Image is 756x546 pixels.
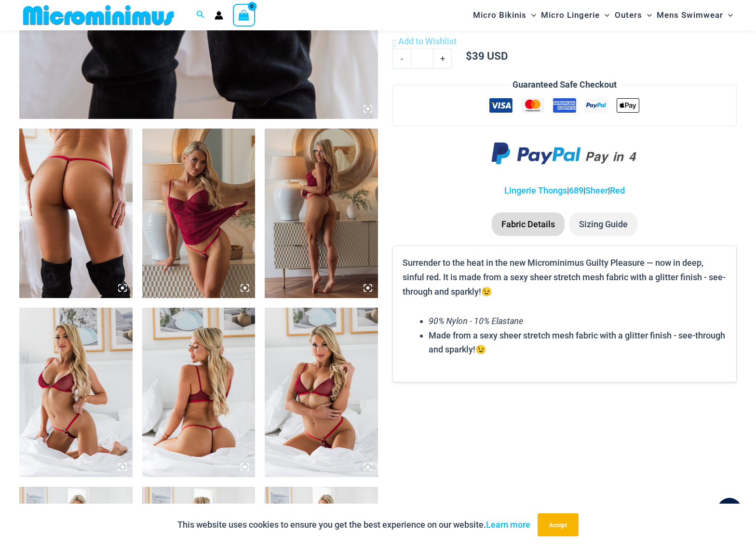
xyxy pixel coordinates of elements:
[19,308,133,477] img: Guilty Pleasures Red 1045 Bra 689 Micro
[526,3,536,27] span: Menu Toggle
[509,78,621,92] legend: Guaranteed Safe Checkout
[473,3,526,27] span: Micro Bikinis
[411,49,433,69] input: Product quantity
[569,212,637,236] li: Sizing Guide
[215,11,223,20] a: Account icon link
[19,4,178,26] img: MM SHOP LOGO FLAT
[433,49,452,69] a: +
[265,308,378,477] img: Guilty Pleasures Red 1045 Bra 689 Micro
[177,518,530,532] p: This website uses cookies to ensure you get the best experience on our website.
[403,256,727,299] p: Surrender to the heat in the new Microminimus Guilty Pleasure — now in deep, sinful red. It is ma...
[723,3,733,27] span: Menu Toggle
[142,308,256,477] img: Guilty Pleasures Red 1045 Bra 689 Micro
[541,3,600,27] span: Micro Lingerie
[19,129,133,298] img: Guilty Pleasures Red 689 Micro
[539,3,612,27] a: Micro LingerieMenu ToggleMenu Toggle
[466,49,472,63] span: $
[600,3,609,27] span: Menu Toggle
[392,183,737,198] p: | | |
[466,49,508,63] bdi: 39 USD
[610,185,625,195] a: Red
[504,185,567,195] a: Lingerie Thongs
[196,9,205,21] a: Search icon link
[585,185,608,195] a: Sheer
[392,34,457,49] a: Add to Wishlist
[538,513,579,536] button: Accept
[392,49,411,69] a: -
[233,4,255,26] a: View Shopping Cart, empty
[429,315,523,326] em: 90% Nylon - 10% Elastane
[654,3,735,27] a: Mens SwimwearMenu ToggleMenu Toggle
[475,343,486,355] span: 😉
[569,185,583,195] a: 689
[486,520,530,530] a: Learn more
[398,36,457,46] span: Add to Wishlist
[657,3,723,27] span: Mens Swimwear
[615,3,642,27] span: Outers
[612,3,654,27] a: OutersMenu ToggleMenu Toggle
[469,1,737,29] nav: Site Navigation
[429,328,727,357] li: Made from a sexy sheer stretch mesh fabric with a glitter finish - see-through and sparkly!
[642,3,652,27] span: Menu Toggle
[142,129,256,298] img: Guilty Pleasures Red 1260 Slip 689 Micro
[492,212,565,236] li: Fabric Details
[265,129,378,298] img: Guilty Pleasures Red 1260 Slip 689 Micro
[471,3,539,27] a: Micro BikinisMenu ToggleMenu Toggle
